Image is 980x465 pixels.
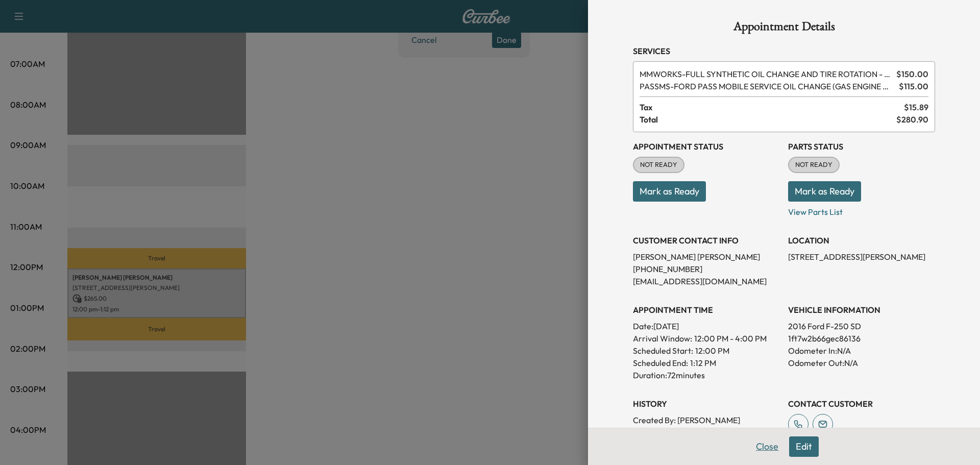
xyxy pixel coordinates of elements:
h3: Appointment Status [633,140,780,153]
p: Date: [DATE] [633,320,780,332]
h3: Services [633,45,935,57]
h3: LOCATION [788,234,935,247]
p: View Parts List [788,202,935,218]
h3: CONTACT CUSTOMER [788,398,935,410]
p: [STREET_ADDRESS][PERSON_NAME] [788,251,935,263]
p: Arrival Window: [633,332,780,345]
button: Close [749,436,785,457]
span: FULL SYNTHETIC OIL CHANGE AND TIRE ROTATION - WORKS PACKAGE [640,68,892,80]
p: 1ft7w2b66gec86136 [788,332,935,345]
h3: CUSTOMER CONTACT INFO [633,234,780,247]
h3: APPOINTMENT TIME [633,304,780,316]
span: 12:00 PM - 4:00 PM [694,332,767,345]
span: $ 280.90 [896,113,928,126]
p: [PHONE_NUMBER] [633,263,780,275]
p: Odometer In: N/A [788,345,935,357]
p: Created By : [PERSON_NAME] [633,414,780,426]
span: $ 150.00 [896,68,928,80]
span: Total [640,113,896,126]
button: Edit [789,436,819,457]
h1: Appointment Details [633,20,935,37]
p: Created At : [DATE] 9:55:40 PM [633,426,780,438]
p: 2016 Ford F-250 SD [788,320,935,332]
p: 1:12 PM [690,357,716,369]
button: Mark as Ready [788,181,861,202]
span: Tax [640,101,904,113]
button: Mark as Ready [633,181,706,202]
p: Odometer Out: N/A [788,357,935,369]
p: Scheduled Start: [633,345,693,357]
p: [PERSON_NAME] [PERSON_NAME] [633,251,780,263]
span: $ 115.00 [899,80,928,92]
p: Duration: 72 minutes [633,369,780,381]
h3: History [633,398,780,410]
span: $ 15.89 [904,101,928,113]
span: NOT READY [789,160,839,170]
p: [EMAIL_ADDRESS][DOMAIN_NAME] [633,275,780,287]
h3: Parts Status [788,140,935,153]
p: Scheduled End: [633,357,688,369]
span: FORD PASS MOBILE SERVICE OIL CHANGE (GAS ENGINE ONLY) [640,80,895,92]
span: NOT READY [634,160,683,170]
p: 12:00 PM [695,345,729,357]
h3: VEHICLE INFORMATION [788,304,935,316]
